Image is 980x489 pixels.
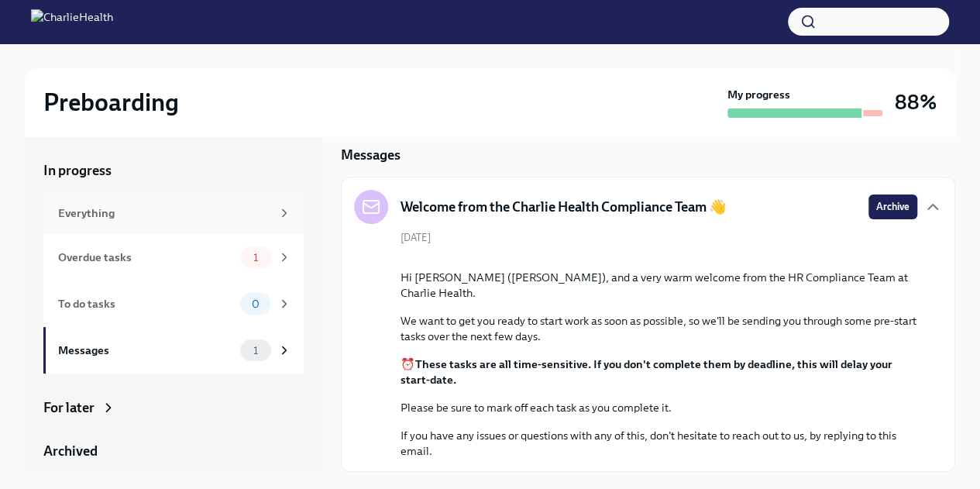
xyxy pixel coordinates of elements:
a: Archived [43,442,304,460]
p: Please be sure to mark off each task as you complete it. [401,400,917,415]
a: To do tasks0 [43,281,304,327]
strong: These tasks are all time-sensitive. If you don't complete them by deadline, this will delay your ... [401,357,892,387]
h3: 88% [895,88,937,116]
span: 1 [244,345,267,356]
span: [DATE] [401,230,431,245]
img: CharlieHealth [31,9,113,34]
a: Overdue tasks1 [43,234,304,281]
h2: Preboarding [43,87,179,118]
h5: Messages [341,146,401,164]
p: Hi [PERSON_NAME] ([PERSON_NAME]), and a very warm welcome from the HR Compliance Team at Charlie ... [401,270,917,301]
strong: My progress [727,87,790,102]
p: If you have any issues or questions with any of this, don't hesitate to reach out to us, by reply... [401,428,917,459]
p: We want to get you ready to start work as soon as possible, so we'll be sending you through some ... [401,313,917,344]
button: Archive [868,195,917,219]
a: Everything [43,192,304,234]
span: 1 [244,252,267,263]
span: 0 [242,298,269,310]
a: For later [43,398,304,417]
div: For later [43,398,95,417]
p: ⏰ [401,356,917,387]
a: Messages1 [43,327,304,374]
span: Archive [876,199,910,215]
div: Messages [58,342,234,359]
h5: Welcome from the Charlie Health Compliance Team 👋 [401,198,726,216]
div: Everything [58,205,271,222]
a: In progress [43,161,304,180]
div: Overdue tasks [58,249,234,266]
div: To do tasks [58,295,234,312]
